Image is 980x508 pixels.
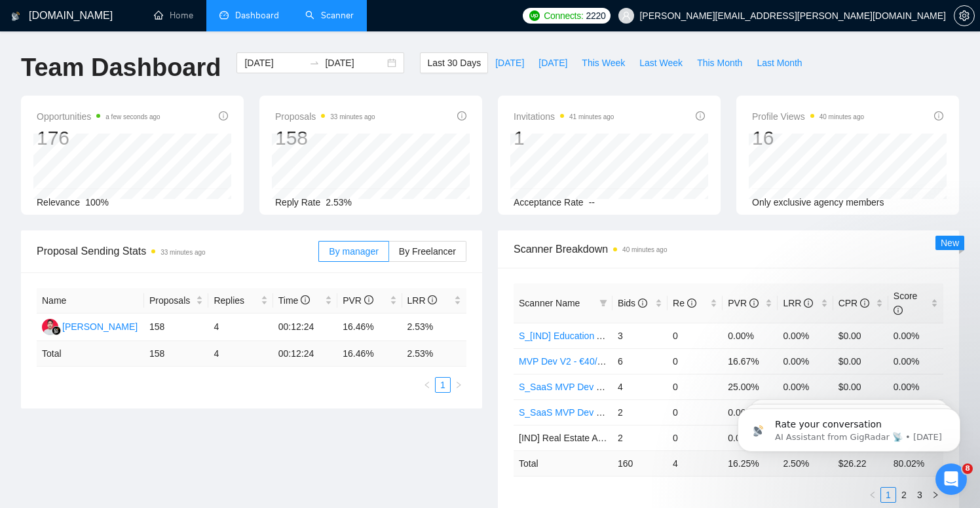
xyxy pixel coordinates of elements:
span: right [932,491,939,499]
button: Last Month [749,52,809,73]
td: 2 [612,425,668,450]
li: Previous Page [865,487,880,503]
span: Bids [618,298,647,308]
span: [DATE] [538,56,567,70]
button: left [865,487,880,503]
time: a few seconds ago [105,113,160,120]
li: 1 [880,487,896,503]
a: 2 [897,488,911,502]
input: End date [325,56,385,70]
h1: Team Dashboard [21,52,221,83]
time: 33 minutes ago [330,113,375,120]
a: MVP Dev V2 - €40/5k€ [519,356,612,367]
td: 158 [144,314,208,341]
td: 4 [208,341,273,367]
iframe: Intercom notifications message [718,381,980,473]
td: $0.00 [833,323,888,348]
button: right [928,487,943,503]
td: 4 [668,450,723,476]
td: $0.00 [833,374,888,399]
td: 0.00% [888,323,943,348]
span: info-circle [749,299,759,308]
span: This Week [582,56,625,70]
button: This Week [575,52,632,73]
td: 0.00% [888,348,943,374]
li: Next Page [451,377,466,393]
td: 4 [612,374,668,399]
span: 2220 [586,9,605,23]
td: 0.00% [888,374,943,399]
span: LRR [783,298,813,308]
span: Time [278,295,310,306]
img: AK [42,319,58,335]
span: By manager [329,246,378,257]
td: 0.00% [723,323,778,348]
span: Last Week [639,56,683,70]
td: 0 [668,374,723,399]
td: 160 [612,450,668,476]
th: Name [37,288,144,314]
td: $0.00 [833,348,888,374]
input: Start date [244,56,304,70]
span: 2.53% [326,197,352,208]
div: 16 [752,126,864,151]
td: 4 [208,314,273,341]
a: setting [954,10,975,21]
span: Scanner Breakdown [514,241,943,257]
span: info-circle [687,299,696,308]
span: Dashboard [235,10,279,21]
span: info-circle [638,299,647,308]
span: 8 [962,463,973,474]
span: Connects: [544,9,583,23]
li: 3 [912,487,928,503]
span: LRR [407,295,438,306]
span: CPR [839,298,869,308]
a: S_[IND] Education Apps V1 - €40/5k€ [519,331,671,341]
span: PVR [343,295,373,306]
td: 16.46 % [337,341,402,367]
span: setting [954,10,974,21]
th: Proposals [144,288,208,314]
button: Last 30 Days [420,52,488,73]
td: 0 [668,348,723,374]
a: searchScanner [305,10,354,21]
div: 1 [514,126,614,151]
button: This Month [690,52,749,73]
span: info-circle [894,306,903,315]
td: Total [514,450,612,476]
th: Replies [208,288,273,314]
td: 0.00% [778,323,833,348]
button: left [419,377,435,393]
td: 2.53 % [402,341,466,367]
span: info-circle [364,295,373,304]
span: Proposals [149,293,193,308]
button: right [451,377,466,393]
td: 0 [668,323,723,348]
a: S_SaaS MVP Dev V1 - €40/5k€ [519,382,648,392]
a: S_SaaS MVP Dev V2 - €40/5k€ [519,407,648,418]
time: 40 minutes ago [820,113,864,120]
td: 0.00% [778,348,833,374]
a: homeHome [154,10,193,21]
span: PVR [728,298,759,308]
span: Proposals [275,109,375,124]
time: 41 minutes ago [569,113,614,120]
span: Proposal Sending Stats [37,243,318,259]
span: Profile Views [752,109,864,124]
span: Score [894,291,918,316]
td: 00:12:24 [273,314,337,341]
time: 40 minutes ago [622,246,667,253]
span: left [423,381,431,389]
span: [IND] Real Estate Apps V1 - $50/5k€ [519,433,667,443]
div: 176 [37,126,160,151]
span: Invitations [514,109,614,124]
td: 0.00% [778,374,833,399]
li: 2 [896,487,912,503]
td: Total [37,341,144,367]
button: [DATE] [488,52,531,73]
span: info-circle [696,111,705,120]
span: Only exclusive agency members [752,197,884,208]
span: info-circle [301,295,310,304]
